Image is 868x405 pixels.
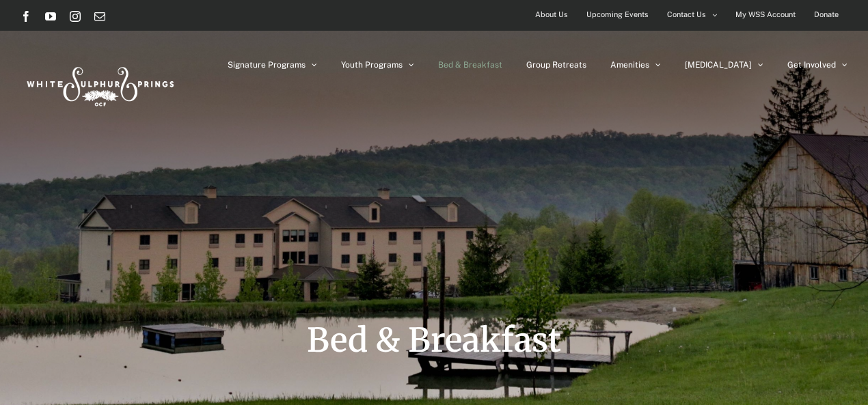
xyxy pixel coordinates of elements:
[685,31,763,99] a: [MEDICAL_DATA]
[535,5,568,25] span: About Us
[814,5,839,25] span: Donate
[787,61,836,69] span: Get Involved
[610,31,661,99] a: Amenities
[685,61,752,69] span: [MEDICAL_DATA]
[228,61,306,69] span: Signature Programs
[228,31,317,99] a: Signature Programs
[586,5,649,25] span: Upcoming Events
[610,61,649,69] span: Amenities
[341,61,403,69] span: Youth Programs
[438,61,502,69] span: Bed & Breakfast
[526,31,586,99] a: Group Retreats
[228,31,847,99] nav: Main Menu
[94,11,105,22] a: Email
[21,11,31,22] a: Facebook
[307,320,561,361] span: Bed & Breakfast
[70,11,81,22] a: Instagram
[341,31,414,99] a: Youth Programs
[667,5,706,25] span: Contact Us
[787,31,847,99] a: Get Involved
[735,5,796,25] span: My WSS Account
[45,11,56,22] a: YouTube
[438,31,502,99] a: Bed & Breakfast
[21,52,178,116] img: White Sulphur Springs Logo
[526,61,586,69] span: Group Retreats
